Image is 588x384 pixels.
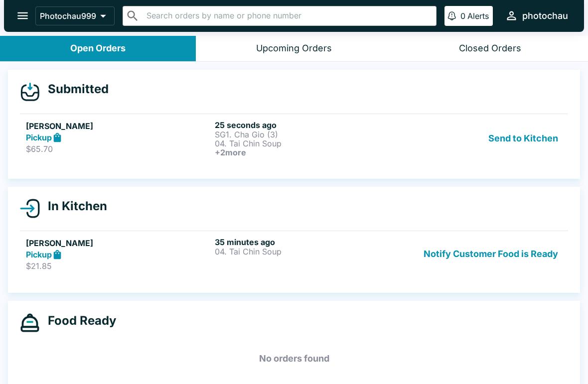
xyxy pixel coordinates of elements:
a: [PERSON_NAME]Pickup$21.8535 minutes ago04. Tai Chin SoupNotify Customer Food is Ready [20,231,568,277]
div: Open Orders [70,43,126,54]
h4: Food Ready [40,313,116,328]
h6: 25 seconds ago [215,120,400,130]
h5: [PERSON_NAME] [26,237,211,249]
h6: 35 minutes ago [215,237,400,247]
p: $65.70 [26,144,211,154]
button: Send to Kitchen [484,120,562,157]
p: SG1. Cha Gio (3) [215,130,400,139]
button: Notify Customer Food is Ready [420,237,562,271]
strong: Pickup [26,250,52,259]
input: Search orders by name or phone number [144,9,432,23]
h4: In Kitchen [40,199,107,214]
p: 0 [460,11,465,21]
h4: Submitted [40,82,109,97]
div: Upcoming Orders [256,43,332,54]
div: Closed Orders [459,43,521,54]
h5: [PERSON_NAME] [26,120,211,132]
strong: Pickup [26,132,52,142]
p: 04. Tai Chin Soup [215,139,400,148]
div: photochau [522,10,568,22]
a: [PERSON_NAME]Pickup$65.7025 seconds agoSG1. Cha Gio (3)04. Tai Chin Soup+2moreSend to Kitchen [20,114,568,163]
button: photochau [501,5,572,26]
p: Alerts [467,11,489,21]
p: Photochau999 [40,11,96,21]
p: 04. Tai Chin Soup [215,247,400,256]
button: Photochau999 [35,6,115,25]
h6: + 2 more [215,148,400,157]
h5: No orders found [20,341,568,377]
button: open drawer [10,3,35,28]
p: $21.85 [26,261,211,271]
